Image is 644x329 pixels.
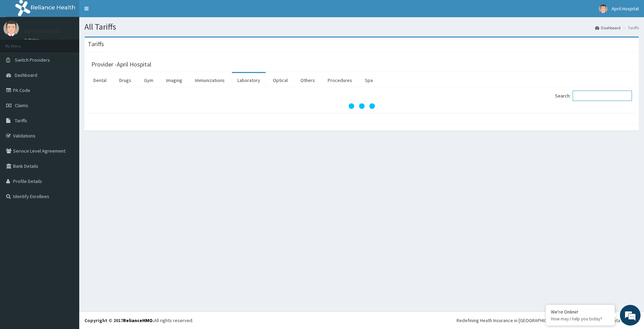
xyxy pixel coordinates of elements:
div: We're Online! [551,309,610,315]
img: User Image [3,21,19,36]
a: Online [24,38,41,42]
span: Tariffs [15,117,27,124]
h3: Provider - April Hospital [91,61,151,68]
span: We're online! [40,87,95,156]
img: d_794563401_company_1708531726252_794563401 [13,34,28,52]
img: User Image [599,4,607,13]
a: Immunizations [190,73,230,88]
a: Laboratory [232,73,266,88]
a: Gym [139,73,159,88]
a: Imaging [161,73,188,88]
label: Search: [555,91,632,101]
div: Redefining Heath Insurance in [GEOGRAPHIC_DATA] using Telemedicine and Data Science! [457,317,639,324]
input: Search: [573,91,632,101]
svg: audio-loading [348,92,376,120]
strong: Copyright © 2017 . [84,317,154,323]
p: April Hospital [24,28,60,34]
footer: All rights reserved. [79,311,644,329]
div: Chat with us now [36,39,116,48]
a: Others [295,73,320,88]
a: Procedures [322,73,358,88]
a: Spa [359,73,378,88]
a: Dental [88,73,112,88]
h1: All Tariffs [84,22,639,31]
span: Dashboard [15,72,37,78]
li: Tariffs [621,25,639,31]
a: Optical [267,73,293,88]
h3: Tariffs [88,41,104,47]
a: Dashboard [595,25,621,31]
span: Claims [15,102,28,109]
span: April Hospital [612,6,639,12]
textarea: Type your message and hit 'Enter' [3,188,131,212]
a: RelianceHMO [123,317,153,323]
p: How may I help you today? [551,316,610,322]
a: Drugs [114,73,137,88]
div: Minimize live chat window [113,3,130,20]
span: Switch Providers [15,57,50,63]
